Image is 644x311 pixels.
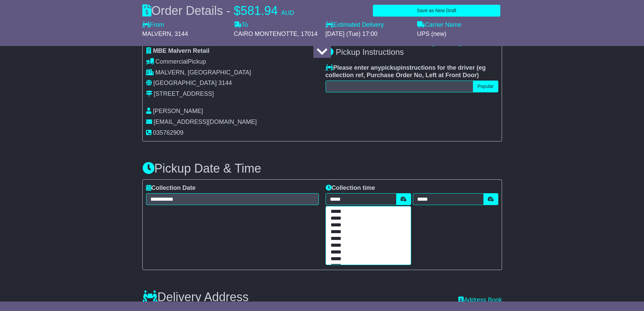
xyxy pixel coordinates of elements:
label: Estimated Delivery [326,21,410,29]
label: From [142,21,164,29]
span: MALVERN, [GEOGRAPHIC_DATA] [156,69,251,76]
span: CAIRO MONTENOTTE [234,30,297,37]
label: Carrier Name [417,21,461,29]
label: Collection Date [146,184,196,192]
div: [STREET_ADDRESS] [154,90,214,98]
span: [PERSON_NAME] [153,108,203,114]
span: pickup [381,64,401,71]
span: AUD [281,9,294,16]
div: Pickup [146,58,319,66]
span: [EMAIL_ADDRESS][DOMAIN_NAME] [154,118,257,125]
div: [DATE] (Tue) 17:00 [326,30,410,38]
span: , 17014 [297,30,318,37]
button: Save as New Draft [373,5,500,17]
span: 581.94 [241,4,278,18]
button: Popular [473,81,498,92]
span: Commercial [156,58,188,65]
h3: Delivery Address [142,290,249,304]
span: , 3144 [171,30,188,37]
span: MALVERN [142,30,171,37]
label: Collection time [326,184,375,192]
span: $ [234,4,241,18]
span: [GEOGRAPHIC_DATA] [153,80,217,86]
span: 035762909 [153,129,184,136]
a: Address Book [458,296,502,303]
span: eg collection ref, Purchase Order No, Left at Front Door [326,64,486,79]
h3: Pickup Date & Time [142,162,502,175]
label: Please enter any instructions for the driver ( ) [326,64,498,79]
div: Order Details - [142,3,294,18]
div: UPS (new) [417,30,502,38]
span: 3144 [218,80,232,86]
label: To [234,21,248,29]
